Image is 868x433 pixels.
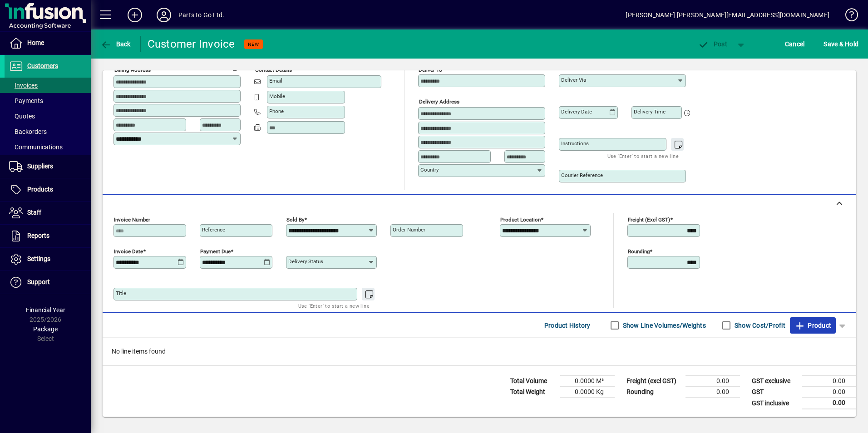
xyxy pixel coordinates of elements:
span: Suppliers [27,162,53,170]
button: Product History [541,317,594,334]
span: Staff [27,209,41,216]
span: ost [698,40,727,48]
a: Backorders [5,124,91,139]
label: Show Line Volumes/Weights [621,321,706,330]
mat-label: Mobile [269,93,285,99]
td: GST [747,387,802,398]
span: Payments [9,97,43,104]
button: Save & Hold [821,36,861,52]
mat-label: Invoice number [114,216,150,223]
span: Reports [27,232,49,239]
mat-label: Title [116,290,126,296]
mat-label: Delivery status [288,258,323,265]
td: 0.00 [686,387,740,398]
span: Support [27,278,50,285]
td: 0.00 [802,387,856,398]
mat-label: Delivery date [561,108,592,115]
button: Add [120,7,149,23]
mat-label: Delivery time [634,108,666,115]
span: Product [794,318,831,333]
td: 0.00 [686,376,740,387]
mat-label: Country [420,167,439,173]
td: Freight (excl GST) [622,376,686,387]
mat-label: Sold by [286,216,304,223]
mat-label: Freight (excl GST) [628,216,670,223]
mat-label: Invoice date [114,248,143,255]
mat-hint: Use 'Enter' to start a new line [607,151,679,161]
app-page-header-button: Back [91,36,141,52]
span: S [824,40,827,48]
span: P [714,40,718,48]
div: Parts to Go Ltd. [178,8,225,22]
button: Copy to Delivery address [228,60,243,74]
span: Settings [27,255,50,262]
td: 0.00 [802,398,856,409]
span: NEW [248,41,259,47]
button: Profile [149,7,178,23]
td: Total Weight [506,387,560,398]
td: Rounding [622,387,686,398]
button: Product [790,317,836,334]
span: Cancel [785,37,805,51]
mat-label: Email [269,78,282,84]
mat-label: Payment due [200,248,231,255]
span: Products [27,186,53,193]
mat-label: Product location [500,216,541,223]
mat-label: Instructions [561,140,589,147]
button: Post [693,36,732,52]
a: Products [5,178,91,201]
span: ave & Hold [824,37,858,51]
mat-label: Rounding [628,248,650,255]
a: Invoices [5,78,91,93]
td: Total Volume [506,376,560,387]
span: Invoices [9,82,38,89]
mat-label: Deliver via [561,77,586,83]
span: Financial Year [26,306,65,314]
a: Knowledge Base [838,2,857,31]
span: Back [100,40,131,48]
button: Cancel [783,36,807,52]
td: GST inclusive [747,398,802,409]
a: Communications [5,139,91,155]
div: [PERSON_NAME] [PERSON_NAME][EMAIL_ADDRESS][DOMAIN_NAME] [626,8,829,22]
mat-label: Courier Reference [561,172,603,178]
a: Support [5,271,91,294]
a: Suppliers [5,155,91,178]
a: Settings [5,248,91,271]
a: Payments [5,93,91,108]
a: Staff [5,202,91,224]
span: Package [33,325,58,333]
span: Home [27,39,44,46]
a: Home [5,32,91,54]
span: Quotes [9,113,35,120]
a: Quotes [5,108,91,124]
mat-label: Phone [269,108,284,114]
td: 0.00 [802,376,856,387]
a: Reports [5,225,91,247]
span: Communications [9,143,63,151]
mat-label: Reference [202,226,225,233]
label: Show Cost/Profit [733,321,785,330]
mat-label: Order number [393,226,425,233]
td: 0.0000 Kg [560,387,615,398]
mat-hint: Use 'Enter' to start a new line [298,300,370,311]
span: Customers [27,62,58,69]
td: GST exclusive [747,376,802,387]
span: Product History [544,318,591,333]
td: 0.0000 M³ [560,376,615,387]
span: Backorders [9,128,47,135]
div: No line items found [103,338,856,365]
button: Back [98,36,133,52]
div: Customer Invoice [148,37,235,51]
